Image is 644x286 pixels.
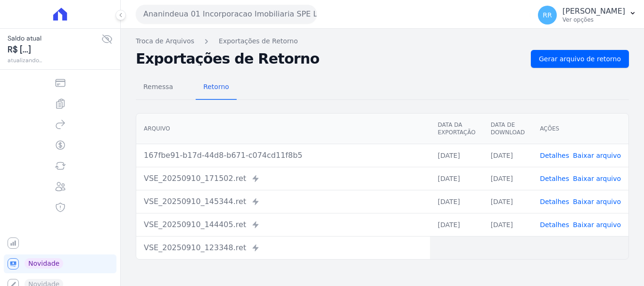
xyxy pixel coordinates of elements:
[483,213,532,236] td: [DATE]
[540,152,569,159] a: Detalhes
[532,114,628,144] th: Ações
[144,196,422,207] div: VSE_20250910_145344.ret
[136,75,181,100] a: Remessa
[136,36,194,46] a: Troca de Arquivos
[8,43,101,56] span: R$ [...]
[144,219,422,230] div: VSE_20250910_144405.ret
[430,114,483,144] th: Data da Exportação
[483,144,532,167] td: [DATE]
[483,190,532,213] td: [DATE]
[8,33,101,43] span: Saldo atual
[196,75,237,100] a: Retorno
[25,258,63,269] span: Novidade
[136,52,523,65] h2: Exportações de Retorno
[430,144,483,167] td: [DATE]
[573,152,621,159] a: Baixar arquivo
[8,56,101,65] span: atualizando...
[540,175,569,182] a: Detalhes
[144,150,422,161] div: 167fbe91-b17d-44d8-b671-c074cd11f8b5
[573,221,621,229] a: Baixar arquivo
[573,175,621,182] a: Baixar arquivo
[483,167,532,190] td: [DATE]
[198,77,235,96] span: Retorno
[430,167,483,190] td: [DATE]
[562,16,625,24] p: Ver opções
[136,5,317,24] button: Ananindeua 01 Incorporacao Imobiliaria SPE LTDA
[138,77,179,96] span: Remessa
[530,2,644,28] button: RR [PERSON_NAME] Ver opções
[219,36,298,46] a: Exportações de Retorno
[543,12,552,18] span: RR
[540,198,569,205] a: Detalhes
[136,114,430,144] th: Arquivo
[144,242,422,253] div: VSE_20250910_123348.ret
[4,254,116,273] a: Novidade
[540,221,569,229] a: Detalhes
[136,36,629,46] nav: Breadcrumb
[144,173,422,184] div: VSE_20250910_171502.ret
[531,50,629,68] a: Gerar arquivo de retorno
[573,198,621,205] a: Baixar arquivo
[430,213,483,236] td: [DATE]
[430,190,483,213] td: [DATE]
[483,114,532,144] th: Data de Download
[539,54,621,64] span: Gerar arquivo de retorno
[562,7,625,16] p: [PERSON_NAME]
